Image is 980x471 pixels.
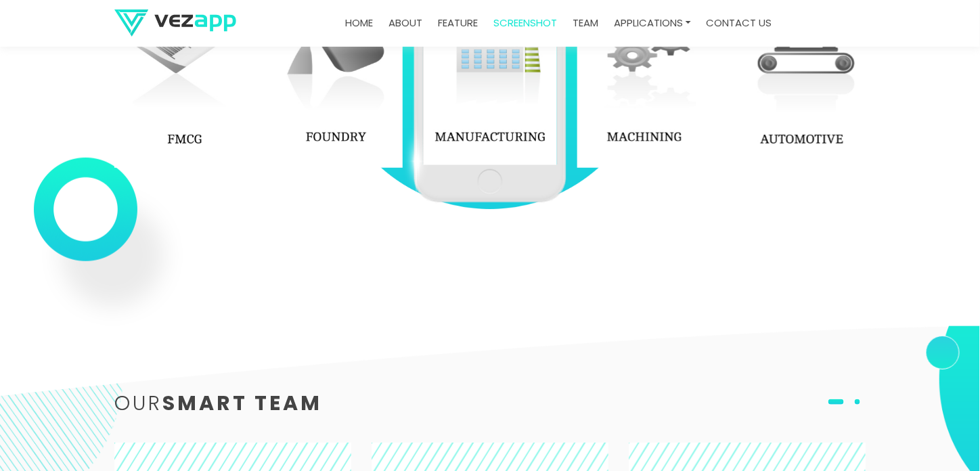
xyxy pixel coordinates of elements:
span: smart team [162,388,322,418]
a: about [383,10,428,37]
a: screenshot [488,10,562,37]
a: Applications [608,10,696,37]
a: contact us [701,10,778,37]
a: feature [432,10,483,37]
a: Home [340,10,378,37]
img: logo [114,9,236,37]
h2: our [114,394,866,413]
img: light [401,49,433,179]
img: feature-circle-three [34,158,183,326]
a: team [567,10,604,37]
